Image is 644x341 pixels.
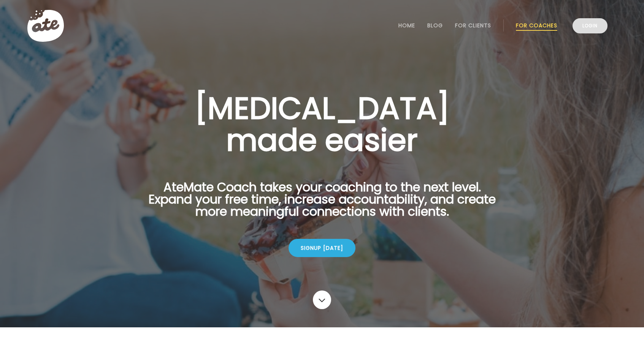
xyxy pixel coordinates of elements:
[573,18,608,33] a: Login
[398,22,415,28] a: Home
[136,181,508,227] p: AteMate Coach takes your coaching to the next level. Expand your free time, increase accountabili...
[516,22,557,28] a: For Coaches
[289,239,355,257] div: Signup [DATE]
[427,22,443,28] a: Blog
[455,22,491,28] a: For Clients
[136,92,508,156] h1: [MEDICAL_DATA] made easier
